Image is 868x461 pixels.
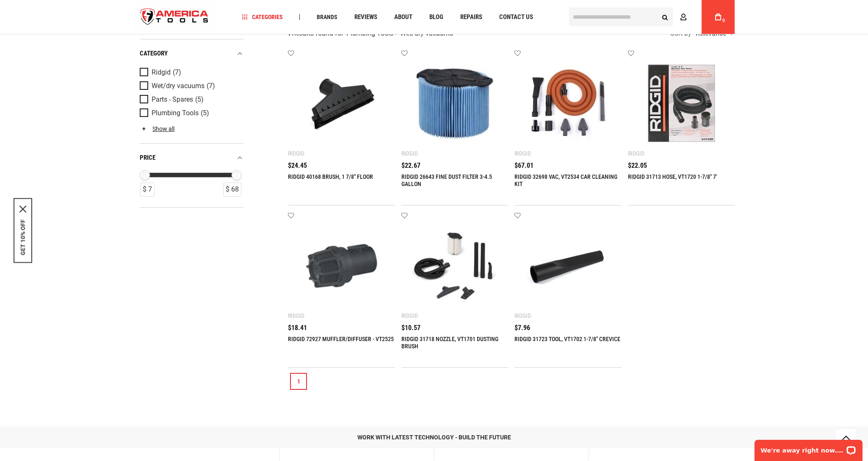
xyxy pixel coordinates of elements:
a: store logo [133,1,216,33]
a: Plumbing Tools (5) [140,108,241,118]
span: (7) [173,69,181,76]
span: Parts - Spares [152,96,193,103]
button: GET 10% OFF [19,219,26,255]
img: RIDGID 40168 BRUSH, 1 7/8 [296,58,387,149]
a: RIDGID 31713 HOSE, VT1720 1-7/8" 7' [628,173,717,180]
button: Close [19,206,26,213]
span: $24.45 [288,162,307,169]
span: $22.05 [628,162,647,169]
div: price [140,152,243,164]
span: Categories [242,14,283,20]
div: Ridgid [401,312,418,319]
a: Show all [140,125,174,132]
div: Ridgid [514,150,531,157]
span: Contact Us [499,14,533,20]
img: RIDGID 32698 VAC, VT2534 CAR CLEANING KIT [523,58,613,149]
a: Contact Us [495,11,537,23]
div: Ridgid [401,150,418,157]
span: $22.67 [401,162,420,169]
div: $ 68 [223,183,241,197]
a: RIDGID 72927 MUFFLER/DIFFUSER - VT2525 [288,336,394,342]
span: Blog [429,14,443,20]
a: RIDGID 40168 BRUSH, 1 7/8" FLOOR [288,173,373,180]
a: Ridgid (7) [140,68,241,77]
span: Plumbing Tools [152,109,199,117]
button: Search [657,9,673,25]
svg: close icon [19,206,26,213]
iframe: LiveChat chat widget [749,434,868,461]
span: $18.41 [288,325,307,331]
a: RIDGID 26643 FINE DUST FILTER 3-4.5 GALLON [401,173,492,187]
span: Wet/dry vacuums [152,82,205,90]
a: Wet/dry vacuums (7) [140,81,241,91]
span: (5) [195,96,204,103]
span: 0 [722,18,725,23]
span: Reviews [354,14,377,20]
span: $10.57 [401,325,420,331]
img: RIDGID 31713 HOSE, VT1720 1-7/8 [636,58,727,149]
div: $ 7 [140,183,155,197]
img: RIDGID 31718 NOZZLE, VT1701 DUSTING BRUSH [410,220,500,311]
div: Ridgid [288,312,304,319]
img: RIDGID 31723 TOOL, VT1702 1-7/8 [523,220,613,311]
a: RIDGID 32698 VAC, VT2534 CAR CLEANING KIT [514,173,617,187]
span: $67.01 [514,162,534,169]
span: $7.96 [514,325,530,331]
div: Ridgid [514,312,531,319]
span: (5) [201,109,209,117]
a: RIDGID 31718 NOZZLE, VT1701 DUSTING BRUSH [401,336,498,350]
a: Repairs [456,11,486,23]
a: Brands [313,11,341,23]
span: Repairs [460,14,482,20]
a: Blog [426,11,447,23]
div: Product Filters [140,39,243,208]
a: Reviews [351,11,381,23]
a: RIDGID 31723 TOOL, VT1702 1-7/8" CREVICE [514,336,620,342]
div: Ridgid [288,150,304,157]
span: Brands [317,14,337,20]
a: About [390,11,416,23]
img: America Tools [133,1,216,33]
div: category [140,48,243,59]
div: Relevance [694,30,733,37]
img: RIDGID 72927 MUFFLER/DIFFUSER - VT2525 [296,220,387,311]
span: (7) [207,82,215,89]
a: 1 [290,373,307,390]
span: About [394,14,412,20]
div: Ridgid [628,150,644,157]
span: Ridgid [152,69,171,76]
a: Parts - Spares (5) [140,95,241,104]
img: RIDGID 26643 FINE DUST FILTER 3-4.5 GALLON [410,58,500,149]
a: Categories [238,11,287,23]
span: Sort by [670,30,691,37]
